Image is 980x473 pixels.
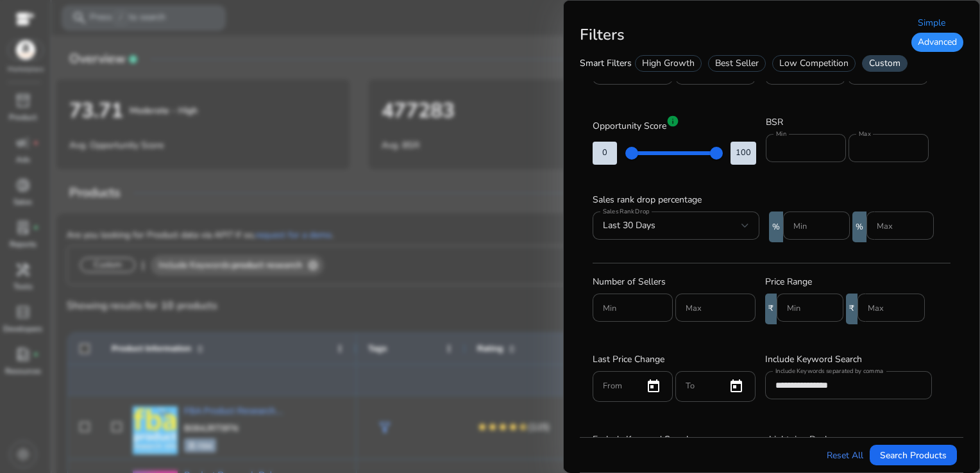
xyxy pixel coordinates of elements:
h3: Price Range [765,276,925,288]
h3: Number of Sellers [593,276,756,288]
h3: Smart Filters [580,57,632,70]
div: Custom [862,55,908,72]
b: Filters [580,24,625,45]
span: Last 30 Days [603,219,655,231]
mat-label: Sales Rank Drop [603,208,649,217]
div: Low Competition [772,55,856,72]
button: Search Products [870,445,957,465]
h3: Opportunity Score [593,116,756,133]
h3: Lightning Deals [769,433,903,446]
a: Reset All [827,449,863,462]
div: High Growth [635,55,702,72]
span: Search Products [880,449,947,462]
div: Advanced [911,33,963,52]
mat-label: Max [859,129,871,138]
div: 100 [731,142,756,164]
button: Open calendar [638,371,669,402]
button: Open calendar [721,371,752,402]
div: 0 [593,142,617,164]
h3: Last Price Change [593,353,756,366]
div: % [852,212,866,242]
div: ₹ [765,294,777,324]
mat-label: Include Keywords separated by comma [775,367,883,376]
div: % [769,212,783,242]
span: info [666,115,679,128]
div: ₹ [846,294,857,324]
h3: Include Keyword Search [765,353,932,366]
mat-label: Min [776,129,786,138]
div: Best Seller [708,55,766,72]
h3: BSR [766,116,929,129]
div: Simple [911,13,963,33]
h3: Exclude Keyword Search [593,433,759,446]
h3: Sales rank drop percentage [593,194,934,206]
